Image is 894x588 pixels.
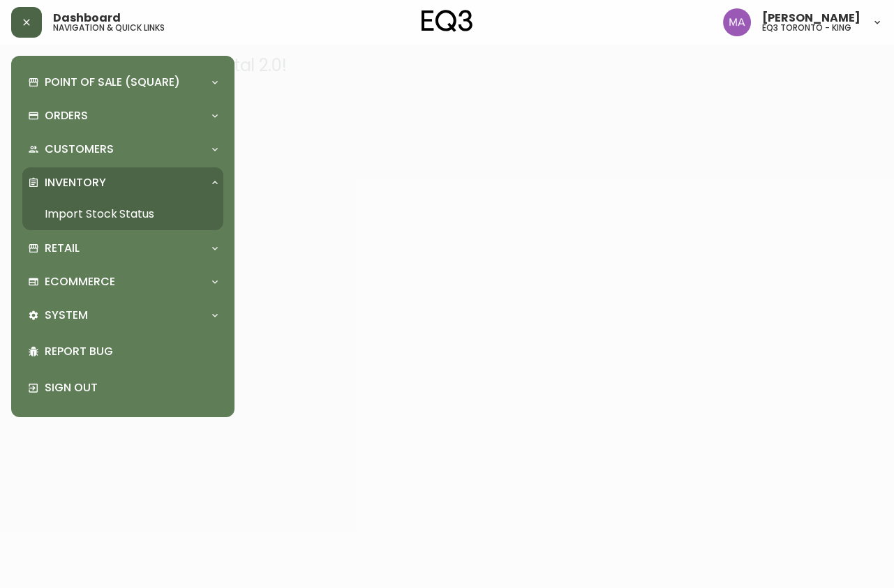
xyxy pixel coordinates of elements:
a: Import Stock Status [22,198,223,230]
div: Customers [22,134,223,165]
span: Dashboard [53,13,121,24]
p: Report Bug [45,344,218,359]
div: Report Bug [22,333,223,370]
p: Point of Sale (Square) [45,75,180,90]
p: Ecommerce [45,274,115,289]
div: Ecommerce [22,266,223,297]
h5: eq3 toronto - king [762,24,851,32]
div: System [22,300,223,331]
span: [PERSON_NAME] [762,13,861,24]
p: Sign Out [45,380,218,395]
img: 4f0989f25cbf85e7eb2537583095d61e [723,8,751,36]
p: Orders [45,108,88,123]
img: logo [422,10,473,32]
p: Customers [45,142,114,157]
div: Retail [22,233,223,264]
div: Orders [22,100,223,131]
p: Inventory [45,175,106,190]
div: Sign Out [22,370,223,406]
div: Point of Sale (Square) [22,67,223,98]
p: System [45,308,88,323]
div: Inventory [22,167,223,198]
h5: navigation & quick links [53,24,165,32]
p: Retail [45,241,80,256]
